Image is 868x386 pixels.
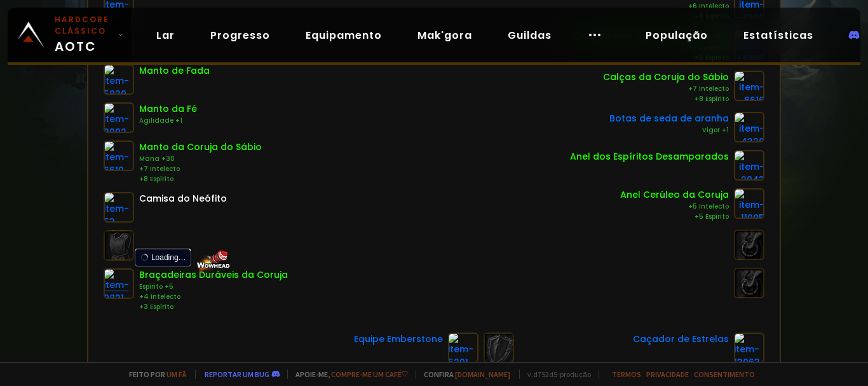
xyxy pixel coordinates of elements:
a: Lar [146,22,185,48]
a: Mak'gora [407,22,482,48]
font: d752d5 [533,369,557,379]
a: População [635,22,718,48]
a: um fã [166,369,186,379]
font: Anel Cerúleo da Coruja [620,188,729,201]
a: Termos [612,369,641,379]
font: +3 Espírito [139,302,173,312]
a: Guildas [498,22,562,48]
font: +4 Intelecto [139,292,180,301]
font: População [646,28,708,43]
font: Progresso [210,28,270,43]
font: Mana +30 [139,154,175,163]
font: - [557,369,560,379]
font: Anel dos Espíritos Desamparados [570,150,729,163]
font: Braçadeiras Duráveis ​​da Coruja [139,268,288,281]
font: Espírito +5 [139,282,173,291]
font: Mak'gora [417,28,472,43]
font: Confira [424,369,454,379]
img: item-5820 [104,64,134,95]
img: item-6610 [104,141,134,171]
font: +6 Intelecto [688,1,729,11]
font: Calças da Coruja do Sábio [603,71,729,83]
font: Caçador de Estrelas [633,333,729,345]
img: item-4320 [734,112,764,142]
font: Guildas [508,28,552,43]
font: +8 Espírito [139,174,173,184]
font: Estatísticas [743,28,813,43]
font: Hardcore clássico [55,14,109,36]
font: +7 Intelecto [688,84,729,93]
font: v. [527,369,533,379]
img: item-2043 [734,150,764,181]
font: Equipe Emberstone [354,333,443,345]
font: Camisa do Neófito [139,192,227,205]
font: Manto da Coruja do Sábio [139,141,262,153]
font: +7 Intelecto [139,164,180,174]
font: Lar [156,28,175,43]
font: compre-me um café [331,369,402,379]
font: Agilidade +1 [139,116,182,125]
a: Reportar um bug [205,369,269,379]
a: compre-me um café [331,369,408,379]
font: produção [560,369,591,379]
font: Equipamento [306,28,382,43]
font: Botas de seda de aranha [609,112,729,125]
img: item-2902 [104,102,134,133]
font: Manto da Fé [139,102,197,115]
img: item-6616 [734,71,764,101]
font: +5 Intelecto [688,202,729,211]
a: [DOMAIN_NAME] [455,369,510,379]
a: Equipamento [295,22,392,48]
img: item-5201 [448,333,478,363]
a: Progresso [200,22,280,48]
td: Loading… [133,247,189,264]
a: Privacidade [646,369,689,379]
font: Apoie-me, [295,369,330,379]
img: item-9821 [104,268,134,299]
a: Consentimento [694,369,755,379]
a: Estatísticas [733,22,824,48]
font: Feito por [129,369,165,379]
font: +8 Espírito [695,94,729,104]
font: Manto de Fada [139,64,210,77]
img: item-11985 [734,188,764,219]
a: Hardcore clássicoAOTC [8,8,131,62]
img: item-53 [104,192,134,223]
font: AOTC [55,38,97,55]
font: Vigor +1 [702,125,729,135]
font: +5 Espírito [695,212,729,221]
img: item-13063 [734,333,764,363]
